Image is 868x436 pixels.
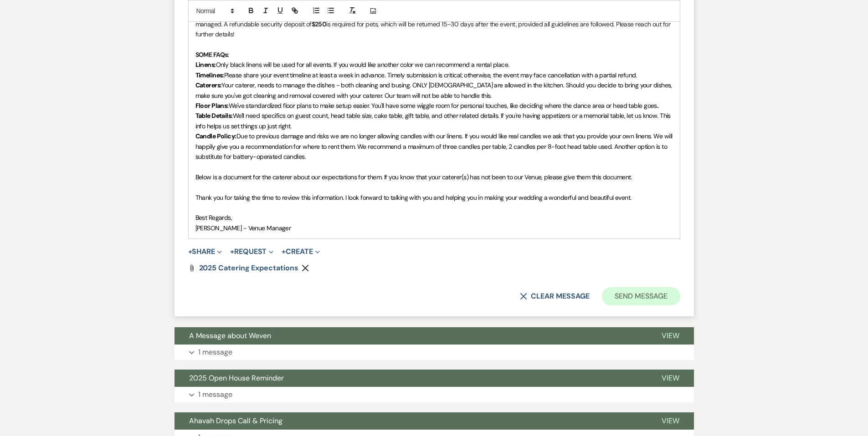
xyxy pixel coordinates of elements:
span: Please share your event timeline at least a week in advance. Timely submission is critical; other... [224,71,637,79]
button: 1 message [175,387,694,402]
span: + [282,248,286,255]
a: 2025 Catering Expectations [199,264,298,272]
span: We'll need specifics on guest count, head table size, cake table, gift table, and other related d... [195,112,673,130]
strong: $250 [312,20,327,28]
button: View [647,370,694,387]
button: Clear message [520,293,589,300]
span: [PERSON_NAME] - Venue Manager [195,224,291,232]
span: We've standardized floor plans to make setup easier. You'll have some wiggle room for personal to... [229,101,657,110]
span: A Message about Weven [189,331,271,340]
span: Thank you for taking the time to review this information. I look forward to talking with you and ... [195,193,632,202]
span: Your caterer, needs to manage the dishes - both cleaning and busing. ONLY [DEMOGRAPHIC_DATA] are ... [195,81,674,99]
p: 1 message [198,389,232,401]
span: Below is a document for the caterer about our expectations for them. If you know that your catere... [195,173,632,181]
span: Best Regards, [195,213,232,222]
span: 2025 Catering Expectations [199,263,298,273]
span: Due to previous damage and risks we are no longer allowing candles with our linens. If you would ... [195,132,674,161]
button: 1 message [175,345,694,360]
span: + [230,248,234,255]
span: 2025 Open House Reminder [189,373,284,383]
span: View [662,331,679,340]
button: Share [188,248,222,255]
span: + [188,248,192,255]
button: 2025 Open House Reminder [175,370,647,387]
strong: Caterers: [195,81,222,89]
strong: Floor Plans: [195,101,229,110]
button: View [647,412,694,430]
button: Send Message [602,287,680,305]
span: View [662,416,679,426]
strong: Table Details: [195,112,233,120]
p: 1 message [198,346,232,358]
button: View [647,327,694,345]
button: Ahavah Drops Call & Pricing [175,412,647,430]
button: Create [282,248,319,255]
span: View [662,373,679,383]
span: Only black linens will be used for all events. If you would like another color we can recommend a... [216,61,509,69]
button: Request [230,248,273,255]
button: A Message about Weven [175,327,647,345]
strong: Candle Policy: [195,132,236,140]
span: Ahavah Drops Call & Pricing [189,416,282,426]
strong: . [657,101,658,110]
strong: Linens: [195,61,216,69]
strong: Timelines: [195,71,224,79]
strong: SOME FAQs: [195,51,229,59]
